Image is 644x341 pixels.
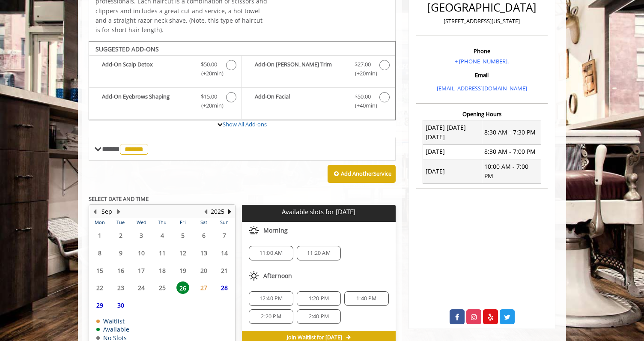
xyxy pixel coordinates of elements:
[193,218,214,227] th: Sat
[423,144,482,159] td: [DATE]
[418,48,546,54] h3: Phone
[418,72,546,78] h3: Email
[307,250,331,257] span: 11:20 AM
[255,92,346,110] b: Add-On Facial
[249,291,293,306] div: 12:40 PM
[89,41,396,121] div: The Made Man Senior Barber Haircut Add-onS
[131,218,152,227] th: Wed
[89,195,149,203] b: SELECT DATE AND TIME
[201,60,217,69] span: $50.00
[173,279,193,297] td: Select day26
[223,120,267,128] a: Show All Add-ons
[263,272,292,279] span: Afternoon
[416,111,548,117] h3: Opening Hours
[89,218,110,227] th: Mon
[152,218,172,227] th: Thu
[176,281,189,294] span: 26
[115,207,122,216] button: Next Month
[173,218,193,227] th: Fri
[218,281,231,294] span: 28
[202,207,209,216] button: Previous Year
[287,334,342,341] span: Join Waitlist for [DATE]
[423,120,482,145] td: [DATE] [DATE] [DATE]
[482,159,541,184] td: 10:00 AM - 7:00 PM
[482,120,541,145] td: 8:30 AM - 7:30 PM
[297,291,341,306] div: 1:20 PM
[455,57,509,65] a: + [PHONE_NUMBER].
[110,218,131,227] th: Tue
[93,92,237,112] label: Add-On Eyebrows Shaping
[96,318,129,324] td: Waitlist
[214,218,235,227] th: Sun
[102,92,192,110] b: Add-On Eyebrows Shaping
[255,60,346,78] b: Add-On [PERSON_NAME] Trim
[246,60,391,80] label: Add-On Beard Trim
[355,60,371,69] span: $27.00
[259,250,283,257] span: 11:00 AM
[101,207,112,216] button: Sep
[110,296,131,314] td: Select day30
[328,165,396,183] button: Add AnotherService
[297,246,341,260] div: 11:20 AM
[249,271,259,281] img: afternoon slots
[245,208,392,215] p: Available slots for [DATE]
[437,84,527,92] a: [EMAIL_ADDRESS][DOMAIN_NAME]
[197,69,222,78] span: (+20min )
[96,335,129,341] td: No Slots
[344,291,388,306] div: 1:40 PM
[249,309,293,324] div: 2:20 PM
[341,170,391,177] b: Add Another Service
[249,246,293,260] div: 11:00 AM
[249,225,259,236] img: morning slots
[309,313,329,320] span: 2:40 PM
[355,92,371,101] span: $50.00
[261,313,281,320] span: 2:20 PM
[246,92,391,112] label: Add-On Facial
[93,299,106,311] span: 29
[259,295,283,302] span: 12:40 PM
[350,101,375,110] span: (+40min )
[482,144,541,159] td: 8:30 AM - 7:00 PM
[350,69,375,78] span: (+20min )
[193,279,214,297] td: Select day27
[95,45,159,53] b: SUGGESTED ADD-ONS
[114,299,127,311] span: 30
[309,295,329,302] span: 1:20 PM
[96,326,129,332] td: Available
[418,17,546,26] p: [STREET_ADDRESS][US_STATE]
[91,207,98,216] button: Previous Month
[226,207,233,216] button: Next Year
[297,309,341,324] div: 2:40 PM
[197,101,222,110] span: (+20min )
[89,296,110,314] td: Select day29
[93,60,237,80] label: Add-On Scalp Detox
[356,295,376,302] span: 1:40 PM
[197,281,210,294] span: 27
[201,92,217,101] span: $15.00
[423,159,482,184] td: [DATE]
[214,279,235,297] td: Select day28
[102,60,192,78] b: Add-On Scalp Detox
[418,1,546,14] h2: [GEOGRAPHIC_DATA]
[263,227,288,234] span: Morning
[211,207,224,216] button: 2025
